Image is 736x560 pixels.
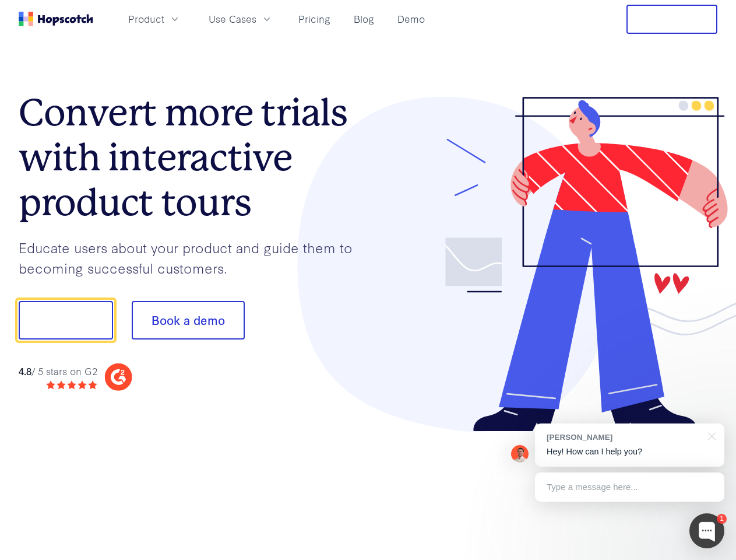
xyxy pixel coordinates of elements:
p: Educate users about your product and guide them to becoming successful customers. [19,237,368,278]
button: Show me! [19,301,113,339]
strong: 4.8 [19,364,31,377]
img: Mark Spera [511,445,529,463]
a: Pricing [294,9,335,29]
div: 1 [717,514,727,524]
button: Book a demo [132,301,245,339]
a: Home [19,12,93,26]
span: Product [128,12,164,26]
button: Product [121,9,188,29]
div: [PERSON_NAME] [547,432,701,443]
p: Hey! How can I help you? [547,446,713,458]
a: Blog [349,9,379,29]
div: / 5 stars on G2 [19,364,97,379]
div: Type a message here... [535,473,724,502]
button: Use Cases [202,9,280,29]
button: Free Trial [626,5,717,34]
a: Demo [393,9,429,29]
h1: Convert more trials with interactive product tours [19,90,368,225]
span: Use Cases [209,12,256,26]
